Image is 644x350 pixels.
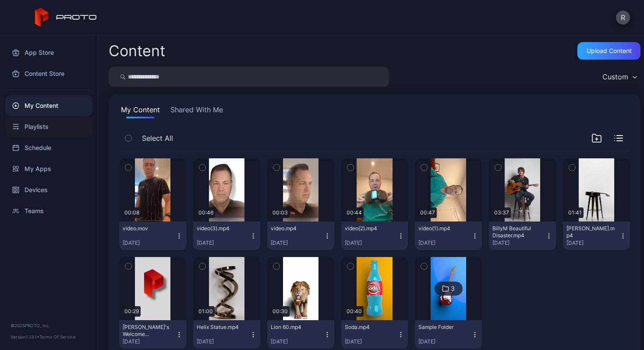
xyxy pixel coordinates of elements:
[267,221,334,250] button: video.mp4[DATE]
[489,221,556,250] button: BillyM Beautiful Disaster.mp4[DATE]
[341,221,408,250] button: video(2).mp4[DATE]
[197,225,245,232] div: video(3).mp4
[123,225,171,232] div: video.mov
[271,225,319,232] div: video.mp4
[345,239,398,246] div: [DATE]
[197,324,245,331] div: Helix Statue.mp4
[123,324,171,338] div: David's Welcome Video.mp4
[119,320,186,349] button: [PERSON_NAME]'s Welcome Video.mp4[DATE]
[566,225,615,239] div: BillyM Silhouette.mp4
[563,221,630,250] button: [PERSON_NAME].mp4[DATE]
[415,320,482,349] button: Sample Folder[DATE]
[5,42,92,63] a: App Store
[271,338,324,345] div: [DATE]
[451,285,455,293] div: 3
[197,338,250,345] div: [DATE]
[5,116,92,137] a: Playlists
[267,320,334,349] button: Lion 60.mp4[DATE]
[5,63,92,84] a: Content Store
[5,95,92,116] a: My Content
[345,324,393,331] div: Soda.mp4
[193,320,260,349] button: Helix Statue.mp4[DATE]
[123,338,176,345] div: [DATE]
[415,221,482,250] button: video(1).mp4[DATE]
[119,221,186,250] button: video.mov[DATE]
[602,72,628,81] div: Custom
[197,239,250,246] div: [DATE]
[193,221,260,250] button: video(3).mp4[DATE]
[5,158,92,179] a: My Apps
[341,320,408,349] button: Soda.mp4[DATE]
[598,67,640,87] button: Custom
[5,200,92,221] a: Teams
[492,225,541,239] div: BillyM Beautiful Disaster.mp4
[587,47,632,54] div: Upload Content
[39,334,76,339] a: Terms Of Service
[566,239,619,246] div: [DATE]
[345,225,393,232] div: video(2).mp4
[11,334,39,339] span: Version 1.13.1 •
[119,104,162,118] button: My Content
[418,225,467,232] div: video(1).mp4
[109,43,165,58] div: Content
[271,324,319,331] div: Lion 60.mp4
[5,179,92,200] a: Devices
[418,239,471,246] div: [DATE]
[271,239,324,246] div: [DATE]
[345,338,398,345] div: [DATE]
[11,322,87,329] div: © 2025 PROTO, Inc.
[169,104,225,118] button: Shared With Me
[418,338,471,345] div: [DATE]
[577,42,640,60] button: Upload Content
[616,11,630,25] button: R
[5,137,92,158] a: Schedule
[142,133,173,143] span: Select All
[418,324,467,331] div: Sample Folder
[123,239,176,246] div: [DATE]
[492,239,545,246] div: [DATE]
